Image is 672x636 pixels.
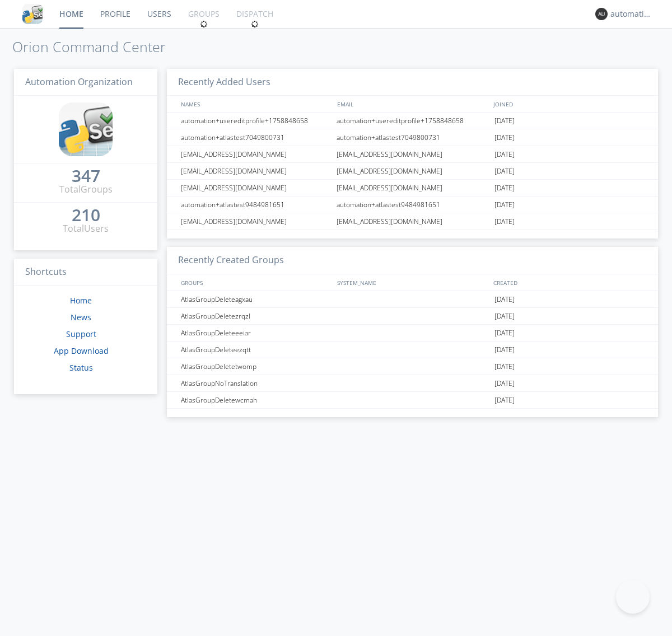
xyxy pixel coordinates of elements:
iframe: Toggle Customer Support [616,580,650,614]
a: News [71,312,91,322]
a: Status [69,362,93,373]
h3: Recently Added Users [167,69,658,96]
div: automation+atlastest9484981651 [334,197,492,213]
div: [EMAIL_ADDRESS][DOMAIN_NAME] [178,180,333,196]
a: [EMAIL_ADDRESS][DOMAIN_NAME][EMAIL_ADDRESS][DOMAIN_NAME][DATE] [167,163,658,180]
span: [DATE] [494,163,515,180]
a: [EMAIL_ADDRESS][DOMAIN_NAME][EMAIL_ADDRESS][DOMAIN_NAME][DATE] [167,180,658,197]
div: SYSTEM_NAME [334,274,491,291]
a: AtlasGroupDeleteagxau[DATE] [167,291,658,308]
span: [DATE] [494,358,515,375]
div: automation+usereditprofile+1758848658 [334,113,492,129]
div: [EMAIL_ADDRESS][DOMAIN_NAME] [178,213,333,230]
a: automation+atlastest7049800731automation+atlastest7049800731[DATE] [167,129,658,146]
div: [EMAIL_ADDRESS][DOMAIN_NAME] [334,213,492,230]
a: AtlasGroupDeletezrqzl[DATE] [167,308,658,325]
img: spin.svg [200,20,208,28]
a: App Download [54,345,109,356]
div: EMAIL [334,96,491,112]
a: 347 [72,170,100,183]
div: automation+usereditprofile+1758848658 [178,113,333,129]
div: [EMAIL_ADDRESS][DOMAIN_NAME] [334,163,492,179]
img: 373638.png [595,8,608,20]
span: [DATE] [494,375,515,392]
div: AtlasGroupNoTranslation [178,375,333,391]
span: [DATE] [494,129,515,146]
a: [EMAIL_ADDRESS][DOMAIN_NAME][EMAIL_ADDRESS][DOMAIN_NAME][DATE] [167,146,658,163]
a: automation+usereditprofile+1758848658automation+usereditprofile+1758848658[DATE] [167,113,658,129]
div: [EMAIL_ADDRESS][DOMAIN_NAME] [334,146,492,162]
div: Total Users [63,222,109,235]
a: AtlasGroupDeleteeeiar[DATE] [167,325,658,342]
div: Total Groups [59,183,113,196]
h3: Shortcuts [14,259,157,286]
span: [DATE] [494,197,515,213]
span: [DATE] [494,342,515,358]
img: cddb5a64eb264b2086981ab96f4c1ba7 [59,102,113,156]
div: AtlasGroupDeleteagxau [178,291,333,307]
a: AtlasGroupDeletetwomp[DATE] [167,358,658,375]
a: AtlasGroupDeletewcmah[DATE] [167,392,658,409]
span: [DATE] [494,325,515,342]
a: automation+atlastest9484981651automation+atlastest9484981651[DATE] [167,197,658,213]
span: [DATE] [494,113,515,129]
span: [DATE] [494,213,515,230]
div: NAMES [178,96,332,112]
div: GROUPS [178,274,332,291]
h3: Recently Created Groups [167,247,658,274]
div: automation+atlastest9484981651 [178,197,333,213]
span: [DATE] [494,392,515,409]
span: Automation Organization [25,76,133,88]
a: Support [66,329,96,339]
a: AtlasGroupDeleteezqtt[DATE] [167,342,658,358]
img: spin.svg [251,20,259,28]
span: [DATE] [494,180,515,197]
div: AtlasGroupDeleteeeiar [178,325,333,341]
img: cddb5a64eb264b2086981ab96f4c1ba7 [22,4,43,24]
a: 210 [72,209,100,222]
div: automation+atlastest7049800731 [334,129,492,146]
a: Home [70,295,92,306]
div: AtlasGroupDeletetwomp [178,358,333,375]
a: [EMAIL_ADDRESS][DOMAIN_NAME][EMAIL_ADDRESS][DOMAIN_NAME][DATE] [167,213,658,230]
div: JOINED [491,96,647,112]
div: [EMAIL_ADDRESS][DOMAIN_NAME] [178,163,333,179]
a: AtlasGroupNoTranslation[DATE] [167,375,658,392]
span: [DATE] [494,291,515,308]
div: automation+atlas0022 [610,8,652,20]
div: CREATED [491,274,647,291]
div: 210 [72,209,100,221]
span: [DATE] [494,146,515,163]
div: AtlasGroupDeletezrqzl [178,308,333,324]
div: [EMAIL_ADDRESS][DOMAIN_NAME] [178,146,333,162]
div: 347 [72,170,100,181]
span: [DATE] [494,308,515,325]
div: AtlasGroupDeletewcmah [178,392,333,408]
div: AtlasGroupDeleteezqtt [178,342,333,358]
div: automation+atlastest7049800731 [178,129,333,146]
div: [EMAIL_ADDRESS][DOMAIN_NAME] [334,180,492,196]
